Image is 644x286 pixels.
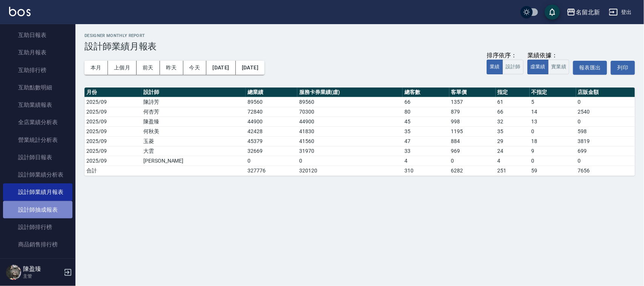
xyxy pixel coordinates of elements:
button: 上個月 [108,61,137,75]
td: 41830 [297,126,403,136]
td: 80 [403,107,449,117]
td: 251 [496,166,530,175]
td: 18 [530,136,576,146]
td: 5 [530,97,576,107]
td: 0 [576,156,635,166]
img: Person [6,265,21,280]
td: 320120 [297,166,403,175]
button: 報表匯出 [573,61,607,75]
td: 72840 [246,107,297,117]
td: 7656 [576,166,635,175]
td: 89560 [297,97,403,107]
td: 2540 [576,107,635,117]
td: 2025/09 [85,126,141,136]
td: 4 [496,156,530,166]
div: 名留北新 [576,8,600,17]
td: 35 [496,126,530,136]
button: 列印 [611,61,635,75]
a: 商品消耗明細 [3,253,72,271]
td: 0 [449,156,496,166]
td: 59 [530,166,576,175]
h2: Designer Monthly Report [85,33,635,38]
a: 互助月報表 [3,44,72,61]
td: 44900 [246,117,297,126]
td: [PERSON_NAME] [141,156,246,166]
button: save [545,5,560,20]
th: 不指定 [530,88,576,97]
td: 合計 [85,166,141,175]
h5: 陳盈臻 [23,265,61,273]
td: 47 [403,136,449,146]
td: 33 [403,146,449,156]
button: 虛業績 [527,60,549,74]
td: 2025/09 [85,107,141,117]
button: [DATE] [206,61,235,75]
a: 互助點數明細 [3,79,72,96]
td: 89560 [246,97,297,107]
th: 設計師 [141,88,246,97]
td: 9 [530,146,576,156]
td: 45 [403,117,449,126]
td: 24 [496,146,530,156]
td: 70300 [297,107,403,117]
p: 主管 [23,273,61,280]
td: 598 [576,126,635,136]
td: 32 [496,117,530,126]
th: 總業績 [246,88,297,97]
td: 45379 [246,136,297,146]
a: 營業統計分析表 [3,131,72,149]
button: 業績 [487,60,503,74]
td: 66 [496,107,530,117]
button: 名留北新 [564,5,603,20]
td: 0 [530,156,576,166]
th: 月份 [85,88,141,97]
td: 何杏芳 [141,107,246,117]
td: 310 [403,166,449,175]
th: 客單價 [449,88,496,97]
td: 2025/09 [85,156,141,166]
td: 13 [530,117,576,126]
td: 2025/09 [85,136,141,146]
td: 0 [246,156,297,166]
th: 指定 [496,88,530,97]
th: 總客數 [403,88,449,97]
td: 42428 [246,126,297,136]
a: 設計師業績分析表 [3,166,72,183]
td: 1195 [449,126,496,136]
button: [DATE] [236,61,264,75]
td: 41560 [297,136,403,146]
h3: 設計師業績月報表 [85,41,635,52]
td: 2025/09 [85,97,141,107]
button: 登出 [606,5,635,19]
td: 327776 [246,166,297,175]
a: 全店業績分析表 [3,114,72,131]
td: 0 [576,97,635,107]
a: 互助業績報表 [3,96,72,114]
td: 879 [449,107,496,117]
td: 大雲 [141,146,246,156]
table: a dense table [85,88,635,176]
div: 業績依據： [527,52,569,60]
a: 互助日報表 [3,26,72,44]
td: 44900 [297,117,403,126]
td: 何秋美 [141,126,246,136]
td: 6282 [449,166,496,175]
td: 31970 [297,146,403,156]
a: 設計師日報表 [3,149,72,166]
td: 61 [496,97,530,107]
th: 服務卡券業績(虛) [297,88,403,97]
td: 969 [449,146,496,156]
td: 66 [403,97,449,107]
td: 3819 [576,136,635,146]
td: 29 [496,136,530,146]
td: 陳詩芳 [141,97,246,107]
img: Logo [9,7,31,16]
td: 4 [403,156,449,166]
td: 玉菱 [141,136,246,146]
td: 32669 [246,146,297,156]
button: 實業績 [548,60,569,74]
td: 0 [297,156,403,166]
div: 排序依序： [487,52,524,60]
a: 設計師業績月報表 [3,183,72,201]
